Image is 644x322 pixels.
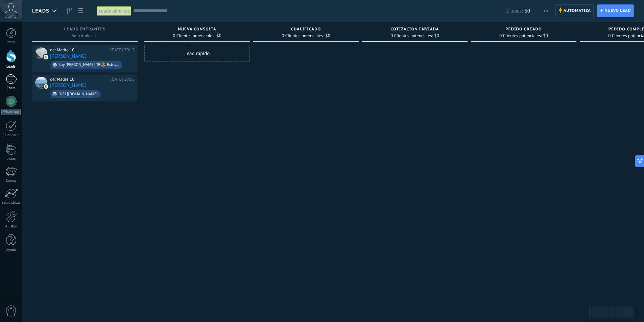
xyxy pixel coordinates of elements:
div: [URL][DOMAIN_NAME] [58,92,98,97]
div: Cotización enviada [365,27,464,33]
span: $0 [525,8,530,14]
span: 0 Clientes potenciales: [282,34,324,38]
span: 0 Clientes potenciales: [390,34,433,38]
div: Soy [PERSON_NAME] 🦈😎 Estoy verificando tu comprobante, en breve te cargo ✨⛩️ [58,63,119,67]
span: Automatiza [564,5,591,17]
div: de: Madre 10 [50,77,108,82]
span: $0 [543,34,548,38]
div: Pedido creado [474,27,573,33]
button: Más [541,4,551,17]
span: Pedido creado [505,27,542,32]
span: Cotización enviada [390,27,439,32]
div: [DATE] 20:12 [110,47,135,53]
div: Listas [1,157,21,161]
div: Nueva consulta [148,27,246,33]
span: Solicitudes: 2 [72,34,97,38]
div: WhatsApp [1,109,21,115]
span: $0 [326,34,330,38]
span: 0 Clientes potenciales: [499,34,542,38]
span: 0 Clientes potenciales: [173,34,215,38]
span: $0 [434,34,439,38]
span: Leads [32,8,49,14]
div: [DATE] 19:55 [110,77,135,82]
a: Leads [64,4,75,18]
span: Nueva consulta [178,27,216,32]
span: Nuevo lead [604,5,631,17]
span: Cuenta [5,15,17,19]
div: Ajustes [1,224,21,229]
a: Lista [75,4,87,18]
span: Leads Entrantes [64,27,106,32]
div: Chats [1,86,21,91]
img: com.amocrm.amocrmwa.svg [44,55,48,59]
div: Ayuda [1,248,21,252]
div: Leads [1,65,21,69]
div: Panel [1,40,21,45]
a: Automatiza [555,4,594,17]
a: [PERSON_NAME] [50,82,87,88]
div: Estadísticas [1,201,21,205]
span: 2 leads: [506,8,523,14]
div: Calendario [1,133,21,138]
div: Correo [1,179,21,183]
span: $0 [217,34,221,38]
div: Lead rápido [144,45,250,62]
span: Cualificado [291,27,321,32]
div: de: Madre 10 [50,47,108,53]
div: Leads abiertos [97,6,132,16]
a: [PERSON_NAME] [50,53,87,59]
div: Leads Entrantes [35,27,134,33]
div: Pablo [35,77,47,89]
a: Nuevo lead [597,4,634,17]
div: Diana Parker [35,47,47,59]
div: Cualificado [257,27,355,33]
img: com.amocrm.amocrmwa.svg [44,84,48,89]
